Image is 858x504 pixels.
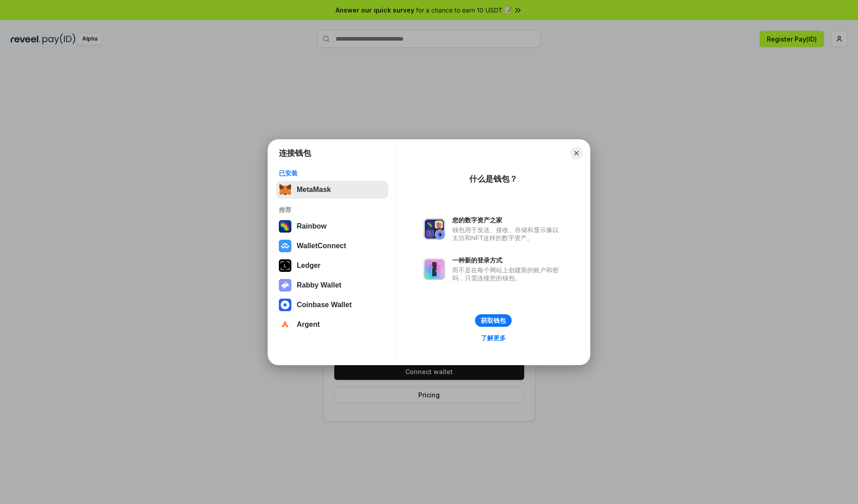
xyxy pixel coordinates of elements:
[276,276,388,294] button: Rabby Wallet
[297,321,320,329] div: Argent
[452,256,563,264] div: 一种新的登录方式
[452,216,563,224] div: 您的数字资产之家
[279,220,291,233] img: svg+xml,%3Csvg%20width%3D%22120%22%20height%3D%22120%22%20viewBox%3D%220%200%20120%20120%22%20fil...
[279,169,386,177] div: 已安装
[570,147,583,159] button: Close
[279,299,291,311] img: svg+xml,%3Csvg%20width%3D%2228%22%20height%3D%2228%22%20viewBox%3D%220%200%2028%2028%22%20fill%3D...
[276,257,388,275] button: Ledger
[452,266,563,282] div: 而不是在每个网站上创建新的账户和密码，只需连接您的钱包。
[452,226,563,242] div: 钱包用于发送、接收、存储和显示像以太坊和NFT这样的数字资产。
[279,318,291,331] img: svg+xml,%3Csvg%20width%3D%2228%22%20height%3D%2228%22%20viewBox%3D%220%200%2028%2028%22%20fill%3D...
[279,206,386,214] div: 推荐
[279,148,311,158] h1: 连接钱包
[481,334,506,342] div: 了解更多
[469,174,517,184] div: 什么是钱包？
[297,301,352,309] div: Coinbase Wallet
[475,332,511,344] a: 了解更多
[297,262,320,270] div: Ledger
[276,316,388,333] button: Argent
[297,186,331,194] div: MetaMask
[276,296,388,314] button: Coinbase Wallet
[297,281,341,289] div: Rabby Wallet
[276,237,388,255] button: WalletConnect
[279,259,291,272] img: svg+xml,%3Csvg%20xmlns%3D%22http%3A%2F%2Fwww.w3.org%2F2000%2Fsvg%22%20width%3D%2228%22%20height%3...
[279,240,291,252] img: svg+xml,%3Csvg%20width%3D%2228%22%20height%3D%2228%22%20viewBox%3D%220%200%2028%2028%22%20fill%3D...
[276,181,388,199] button: MetaMask
[297,222,327,230] div: Rainbow
[276,217,388,235] button: Rainbow
[481,317,506,325] div: 获取钱包
[279,183,291,196] img: svg+xml,%3Csvg%20fill%3D%22none%22%20height%3D%2233%22%20viewBox%3D%220%200%2035%2033%22%20width%...
[424,258,445,280] img: svg+xml,%3Csvg%20xmlns%3D%22http%3A%2F%2Fwww.w3.org%2F2000%2Fsvg%22%20fill%3D%22none%22%20viewBox...
[475,314,512,327] button: 获取钱包
[297,242,346,250] div: WalletConnect
[279,279,291,292] img: svg+xml,%3Csvg%20xmlns%3D%22http%3A%2F%2Fwww.w3.org%2F2000%2Fsvg%22%20fill%3D%22none%22%20viewBox...
[424,218,445,240] img: svg+xml,%3Csvg%20xmlns%3D%22http%3A%2F%2Fwww.w3.org%2F2000%2Fsvg%22%20fill%3D%22none%22%20viewBox...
